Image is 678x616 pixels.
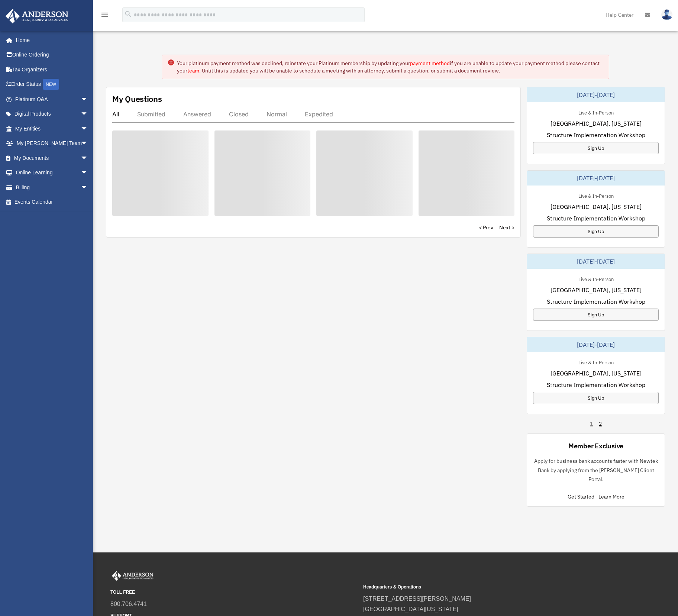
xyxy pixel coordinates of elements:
div: Normal [267,110,287,118]
a: Get Started [568,493,597,500]
a: [STREET_ADDRESS][PERSON_NAME] [363,596,471,602]
a: Online Ordering [5,48,99,62]
a: menu [100,13,109,19]
span: Structure Implementation Workshop [547,380,645,389]
div: Closed [229,110,249,118]
img: Anderson Advisors Platinum Portal [110,571,155,581]
a: Sign Up [533,225,659,238]
a: Sign Up [533,392,659,404]
a: My Documentsarrow_drop_down [5,151,99,165]
a: My Entitiesarrow_drop_down [5,121,99,136]
div: Live & In-Person [572,358,620,366]
div: [DATE]-[DATE] [527,87,665,102]
i: menu [100,10,109,19]
a: Sign Up [533,142,659,154]
div: Your platinum payment method was declined, reinstate your Platinum membership by updating your if... [177,59,603,74]
span: arrow_drop_down [81,121,96,136]
a: Learn More [598,493,624,500]
div: NEW [43,79,59,90]
span: arrow_drop_down [81,136,96,151]
div: [DATE]-[DATE] [527,171,665,186]
a: Order StatusNEW [5,77,99,92]
span: [GEOGRAPHIC_DATA], [US_STATE] [551,202,642,211]
img: Anderson Advisors Platinum Portal [3,9,71,23]
i: search [124,10,132,18]
a: team [187,67,199,74]
small: Headquarters & Operations [363,583,611,591]
a: Events Calendar [5,195,99,210]
span: arrow_drop_down [81,107,96,122]
a: 800.706.4741 [110,601,147,607]
span: arrow_drop_down [81,180,96,195]
small: TOLL FREE [110,588,358,596]
span: [GEOGRAPHIC_DATA], [US_STATE] [551,119,642,128]
div: Submitted [137,110,165,118]
div: Expedited [305,110,333,118]
a: Home [5,33,96,48]
div: Member Exclusive [568,441,623,451]
span: [GEOGRAPHIC_DATA], [US_STATE] [551,286,642,294]
img: User Pic [661,9,672,20]
a: Digital Productsarrow_drop_down [5,107,99,122]
span: Structure Implementation Workshop [547,214,645,223]
p: Apply for business bank accounts faster with Newtek Bank by applying from the [PERSON_NAME] Clien... [533,457,659,484]
a: < Prev [479,224,493,231]
a: 2 [599,420,602,428]
a: Next > [499,224,514,231]
a: Platinum Q&Aarrow_drop_down [5,92,99,107]
div: My Questions [112,93,162,104]
div: Live & In-Person [572,191,620,199]
div: Live & In-Person [572,108,620,116]
a: Sign Up [533,309,659,321]
span: arrow_drop_down [81,151,96,166]
a: [GEOGRAPHIC_DATA][US_STATE] [363,606,458,612]
span: Structure Implementation Workshop [547,130,645,139]
span: Structure Implementation Workshop [547,297,645,306]
div: All [112,110,119,118]
a: Online Learningarrow_drop_down [5,165,99,180]
div: Answered [183,110,211,118]
span: [GEOGRAPHIC_DATA], [US_STATE] [551,369,642,378]
div: [DATE]-[DATE] [527,254,665,269]
a: My [PERSON_NAME] Teamarrow_drop_down [5,136,99,151]
span: arrow_drop_down [81,165,96,181]
a: Billingarrow_drop_down [5,180,99,195]
div: [DATE]-[DATE] [527,337,665,352]
a: Tax Organizers [5,62,99,77]
span: arrow_drop_down [81,92,96,107]
div: Live & In-Person [572,275,620,283]
a: payment method [410,60,450,67]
